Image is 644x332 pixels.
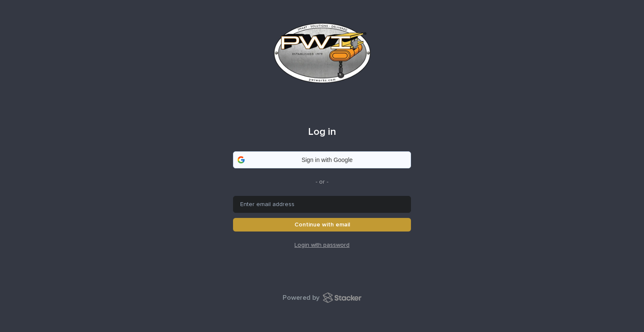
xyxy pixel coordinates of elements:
img: google-logo [237,156,245,164]
h1: Log in [233,126,411,138]
input: Enter email address [233,196,411,213]
button: Continue with email [233,218,411,232]
img: Stacker Logo [323,293,361,303]
span: Continue with email [294,222,350,228]
a: Login with password [233,242,411,249]
img: Workspace Logo [273,22,371,84]
p: - or - [316,179,328,186]
div: Sign in with Google [253,157,401,163]
span: Powered by [283,294,319,301]
a: Sign in with Google [233,151,411,168]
